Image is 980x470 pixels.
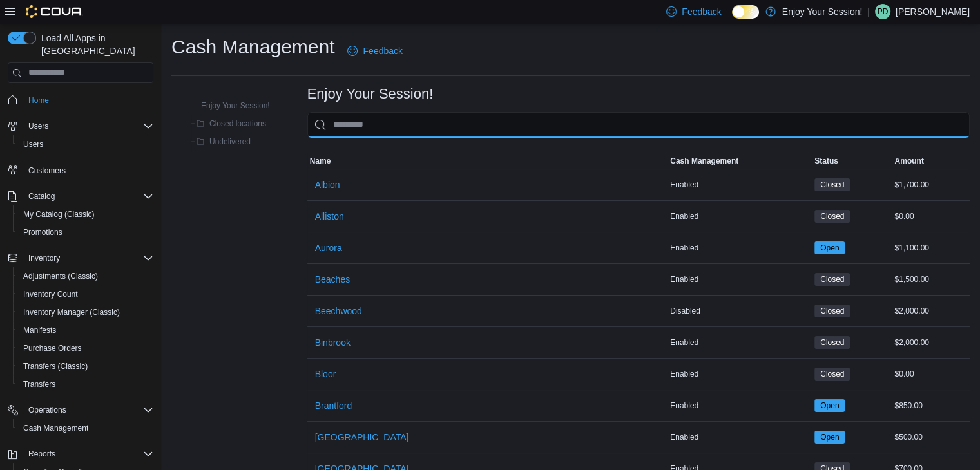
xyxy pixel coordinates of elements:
button: Users [23,118,53,134]
button: [GEOGRAPHIC_DATA] [310,424,414,450]
button: Inventory [3,249,159,267]
button: Status [812,153,892,169]
button: Cash Management [668,153,812,169]
span: Open [820,431,839,443]
a: Transfers (Classic) [18,359,93,374]
span: Open [820,400,839,411]
span: Closed [814,210,850,223]
button: Transfers (Classic) [13,357,159,375]
button: Promotions [13,223,159,241]
span: Open [814,399,845,412]
button: Customers [3,161,159,180]
span: Closed [820,368,844,380]
div: Enabled [668,209,812,224]
span: Catalog [28,191,55,202]
span: Closed [814,336,850,349]
span: Closed [814,305,850,317]
button: Closed locations [191,116,271,131]
span: Name [310,156,331,166]
button: Beaches [310,267,355,292]
div: $1,500.00 [892,272,970,287]
span: Adjustments (Classic) [23,271,98,281]
span: Purchase Orders [23,343,82,353]
div: Enabled [668,272,812,287]
h1: Cash Management [171,34,334,60]
a: Inventory Count [18,287,83,302]
button: Catalog [23,189,60,204]
button: My Catalog (Classic) [13,205,159,223]
span: Closed [820,211,844,222]
span: Closed [820,337,844,348]
button: Enjoy Your Session! [183,98,275,113]
button: Undelivered [191,134,256,149]
button: Alliston [310,203,349,229]
span: Reports [23,446,153,462]
span: My Catalog (Classic) [18,207,153,222]
button: Catalog [3,187,159,205]
div: Enabled [668,240,812,256]
span: Open [814,241,845,254]
span: Beechwood [315,305,362,317]
button: Users [13,135,159,153]
span: Closed [820,274,844,285]
div: $1,100.00 [892,240,970,256]
a: Transfers [18,377,61,392]
input: This is a search bar. As you type, the results lower in the page will automatically filter. [307,112,970,138]
span: Reports [28,449,55,459]
button: Name [307,153,668,169]
span: Home [28,95,49,106]
span: Closed [820,305,844,317]
span: Feedback [363,44,402,57]
span: Transfers (Classic) [18,359,153,374]
span: Operations [28,405,66,415]
input: Dark Mode [732,5,759,19]
span: Closed [814,178,850,191]
span: Brantford [315,399,352,412]
a: Home [23,93,54,108]
p: Enjoy Your Session! [782,4,863,19]
button: Home [3,91,159,109]
a: Purchase Orders [18,341,87,356]
span: Enjoy Your Session! [201,100,270,111]
span: Closed [814,368,850,381]
div: $2,000.00 [892,335,970,350]
span: [GEOGRAPHIC_DATA] [315,431,409,444]
div: $500.00 [892,429,970,445]
a: Inventory Manager (Classic) [18,305,125,320]
button: Purchase Orders [13,339,159,357]
span: Bloor [315,368,336,381]
span: Promotions [18,225,153,240]
span: Users [23,118,153,134]
span: Transfers [18,377,153,392]
span: Closed locations [209,118,266,129]
div: $1,700.00 [892,177,970,193]
span: Cash Management [670,156,738,166]
span: Transfers [23,379,55,390]
span: Transfers (Classic) [23,361,88,371]
button: Inventory Manager (Classic) [13,303,159,321]
div: Enabled [668,177,812,193]
span: Inventory [23,250,153,266]
button: Reports [23,446,61,462]
div: Paige Dyck [875,4,890,19]
div: $2,000.00 [892,303,970,319]
div: Enabled [668,335,812,350]
a: Manifests [18,323,61,338]
span: Amount [894,156,923,166]
button: Operations [3,401,159,419]
h3: Enjoy Your Session! [307,86,434,102]
span: Inventory Count [18,287,153,302]
span: Customers [23,162,153,178]
button: Bloor [310,361,341,387]
button: Adjustments (Classic) [13,267,159,285]
span: Customers [28,165,66,176]
span: Feedback [682,5,721,18]
span: Inventory [28,253,60,263]
span: Promotions [23,227,62,238]
a: Cash Management [18,420,93,436]
span: Operations [23,402,153,418]
span: Home [23,92,153,108]
a: Customers [23,163,71,178]
button: Users [3,117,159,135]
span: Open [814,431,845,444]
